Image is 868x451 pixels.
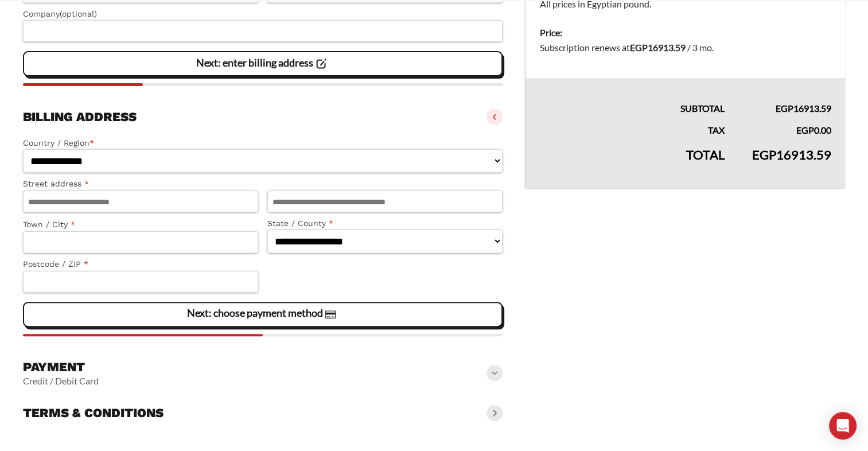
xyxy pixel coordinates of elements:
label: Company [23,7,503,21]
bdi: 0.00 [796,125,831,135]
label: State / County [267,217,503,230]
span: Subscription renews at . [540,42,714,53]
h3: Billing address [23,109,137,125]
th: Subtotal [526,78,738,116]
div: Open Intercom Messenger [829,412,857,440]
label: Postcode / ZIP [23,258,258,271]
span: EGP [630,42,648,53]
vaadin-horizontal-layout: Credit / Debit Card [23,375,99,387]
span: EGP [776,103,793,114]
vaadin-button: Next: enter billing address [23,51,503,76]
h3: Terms & conditions [23,405,164,421]
bdi: 16913.59 [776,103,831,114]
th: Total [526,138,738,188]
label: Country / Region [23,137,503,150]
span: EGP [796,125,814,135]
bdi: 16913.59 [630,42,686,53]
dt: Price: [540,25,831,40]
span: (optional) [60,9,97,18]
vaadin-button: Next: choose payment method [23,302,503,327]
h3: Payment [23,359,99,375]
span: EGP [752,147,776,162]
label: Street address [23,177,258,190]
label: Town / City [23,218,258,231]
th: Tax [526,116,738,138]
bdi: 16913.59 [752,147,831,162]
span: / 3 mo [687,42,712,53]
